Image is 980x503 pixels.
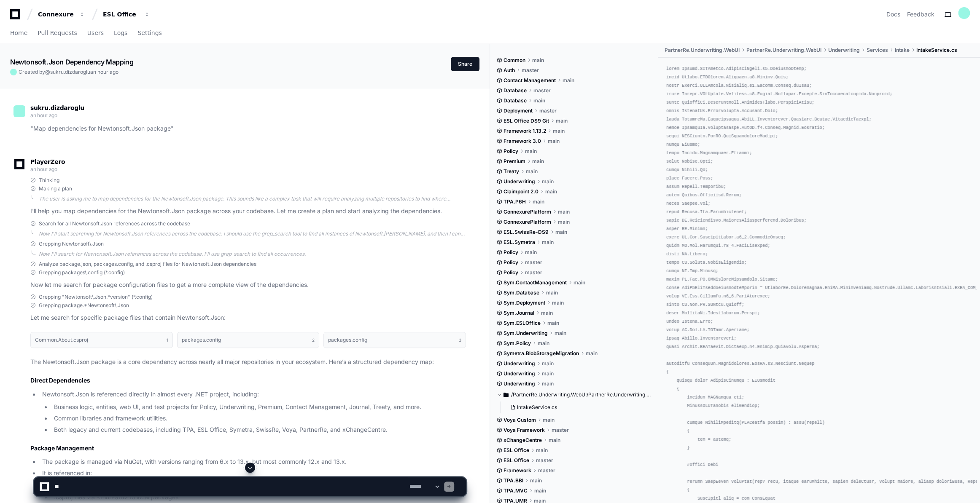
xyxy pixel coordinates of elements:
button: Share [451,57,479,71]
span: main [533,198,544,205]
span: main [548,138,560,144]
span: Framework 3.0 [503,138,541,144]
span: Symetra.BlobStorageMigration [503,350,579,357]
span: Policy [503,148,518,155]
span: Home [10,30,27,35]
span: main [526,168,538,175]
span: an hour ago [30,166,57,172]
span: @ [45,69,50,75]
span: PlayerZero [30,159,65,164]
span: main [538,340,549,347]
span: master [536,457,553,464]
span: Logs [114,30,127,35]
li: The package is managed via NuGet, with versions ranging from 6.x to 13.x, but most commonly 12.x ... [40,457,466,467]
button: ESL Office [100,7,153,22]
span: Database [503,87,527,94]
span: main [549,437,560,444]
span: Grepping "Newtonsoft\.Json.*version" (*.config) [39,294,153,300]
span: main [553,128,565,134]
span: main [586,350,598,357]
span: Underwriting [503,360,535,367]
div: Now I'll start searching for Newtonsoft.Json references across the codebase. I should use the gre... [39,230,466,237]
span: sukru.dizdaroglu [50,69,90,75]
span: ESL Office [503,447,529,454]
span: master [552,427,569,433]
span: master [525,269,542,276]
span: Claimpoint 2.0 [503,188,538,195]
span: Premium [503,158,525,165]
div: ESL Office [103,10,139,19]
span: main [573,279,585,286]
span: main [536,447,548,454]
a: Docs [886,10,900,19]
span: main [542,380,554,387]
span: Grepping packages\.config (*.config) [39,269,125,276]
span: Sym.Journal [503,310,534,316]
span: ESL.Symetra [503,239,535,246]
h2: Direct Dependencies [30,376,466,385]
span: xChangeCentre [503,437,542,444]
app-text-character-animate: Newtonsoft.Json Dependency Mapping [10,58,133,66]
p: I'll help you map dependencies for the Newtonsoft.Json package across your codebase. Let me creat... [30,206,466,216]
span: Thinking [39,177,59,184]
span: Treaty [503,168,519,175]
span: PartnerRe.Underwriting.WebUI [746,47,821,54]
span: Sym.ContactManagement [503,279,567,286]
li: Business logic, entities, web UI, and test projects for Policy, Underwriting, Premium, Contact Ma... [51,402,466,412]
span: main [543,417,555,423]
span: Sym.Underwriting [503,330,548,337]
span: main [545,188,557,195]
span: Services [867,47,888,54]
span: main [555,330,566,337]
a: Settings [137,24,162,43]
li: Newtonsoft.Json is referenced directly in almost every .NET project, including: [40,390,466,435]
h2: Package Management [30,444,466,452]
span: master [533,87,551,94]
span: Contact Management [503,77,556,84]
span: 1 [167,337,168,343]
button: /PartnerRe.Underwriting.WebUI/PartnerRe.Underwriting.WebUI/Underwriting/Services/Intake [497,388,652,401]
button: IntakeService.cs [507,401,646,413]
li: Common libraries and framework utilities. [51,414,466,423]
span: /PartnerRe.Underwriting.WebUI/PartnerRe.Underwriting.WebUI/Underwriting/Services/Intake [511,391,652,398]
span: main [542,370,554,377]
span: TPA.P6H [503,198,526,205]
span: Intake [895,47,910,54]
button: Feedback [907,10,934,19]
span: ConnexurePlatform [503,219,551,225]
span: main [542,360,554,367]
span: Pull Requests [38,30,77,35]
span: Settings [137,30,162,35]
span: IntakeService.cs [916,47,957,54]
button: packages.config3 [323,332,466,348]
p: Now let me search for package configuration files to get a more complete view of the dependencies. [30,280,466,290]
div: The user is asking me to map dependencies for the Newtonsoft.Json package. This sounds like a com... [39,195,466,202]
span: main [542,239,554,246]
span: Created by [19,69,118,75]
span: Sym.ESLOffice [503,320,541,326]
p: "Map dependencies for Newtonsoft.Json package" [30,124,466,134]
span: Auth [503,67,515,74]
a: Users [87,24,104,43]
span: Sym.Deployment [503,300,545,306]
span: main [542,178,554,185]
span: Underwriting [503,370,535,377]
a: Pull Requests [38,24,77,43]
span: master [525,259,542,266]
span: main [558,219,570,225]
span: Common [503,57,525,64]
span: ESL Office DS9 Git [503,118,549,124]
span: ESL Office [503,457,529,464]
span: main [525,148,537,155]
h1: packages.config [328,337,367,342]
span: Voya Custom [503,417,536,423]
span: Policy [503,249,518,256]
span: main [546,289,558,296]
h1: Common.About.csproj [35,337,88,342]
p: Let me search for specific package files that contain Newtonsoft.Json: [30,313,466,323]
span: Users [87,30,104,35]
span: master [539,107,557,114]
span: main [532,57,544,64]
span: Underwriting [828,47,860,54]
button: Connexure [35,7,89,22]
